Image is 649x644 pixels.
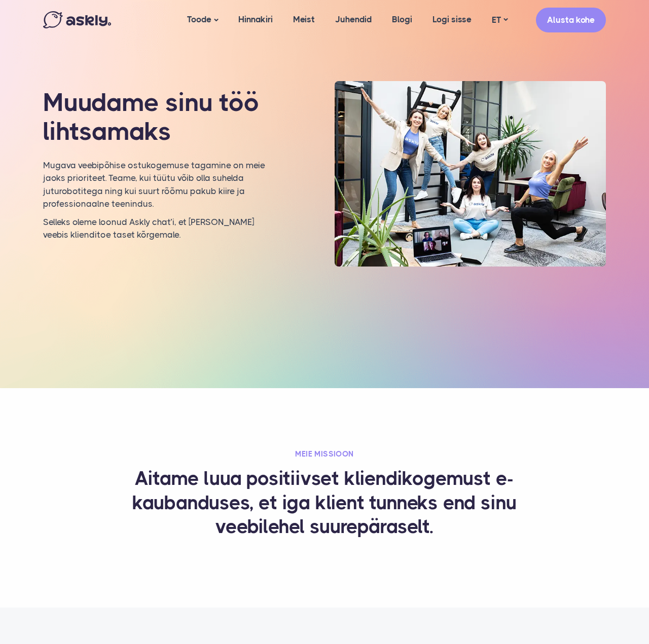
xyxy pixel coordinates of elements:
[43,216,266,242] p: Selleks oleme loonud Askly chat’i, et [PERSON_NAME] veebis klienditoe taset kõrgemale.
[91,449,558,459] h2: Meie missioon
[43,159,266,211] p: Mugava veebipõhise ostukogemuse tagamine on meie jaoks prioriteet. Teame, kui tüütu võib olla suh...
[43,88,266,146] h1: Muudame sinu töö lihtsamaks
[91,467,558,539] h3: Aitame luua positiivset kliendikogemust e-kaubanduses, et iga klient tunneks end sinu veebilehel ...
[43,11,111,28] img: Askly
[536,8,606,32] a: Alusta kohe
[482,13,518,27] a: ET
